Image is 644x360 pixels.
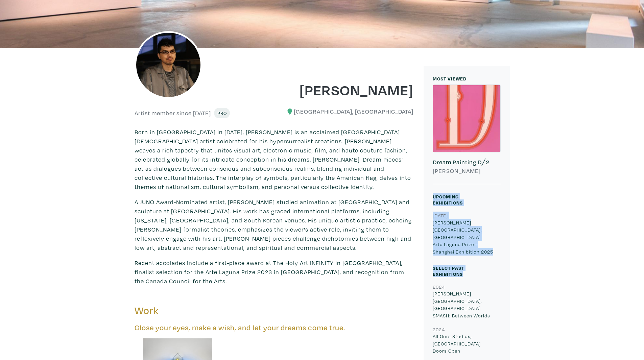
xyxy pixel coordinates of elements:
[135,323,413,332] h5: Close your eyes, make a wish, and let your dreams come true.
[135,258,413,286] p: Recent accolades include a first-place award at The Holy Art INFINITY in [GEOGRAPHIC_DATA], final...
[217,110,227,116] span: Pro
[433,212,448,219] small: [DATE]
[433,219,501,256] p: [PERSON_NAME][GEOGRAPHIC_DATA], [GEOGRAPHIC_DATA] Arte Laguna Prize – Shanghai Exhibition 2025
[433,75,467,82] small: MOST VIEWED
[433,85,501,184] a: Dream Painting D╱2 [PERSON_NAME]
[433,333,501,355] p: All Ours Studios, [GEOGRAPHIC_DATA] Doors Open
[433,167,501,175] h6: [PERSON_NAME]
[135,127,413,191] p: Born in [GEOGRAPHIC_DATA] in [DATE], [PERSON_NAME] is an acclaimed [GEOGRAPHIC_DATA][DEMOGRAPHIC_...
[135,304,269,317] h3: Work
[135,31,202,99] img: phpThumb.php
[135,197,413,252] p: A JUNO Award-Nominated artist, [PERSON_NAME] studied animation at [GEOGRAPHIC_DATA] and sculpture...
[433,265,464,277] small: Select Past Exhibitions
[135,110,211,117] h6: Artist member since [DATE]
[433,193,463,206] small: Upcoming Exhibitions
[433,159,501,166] h6: Dream Painting D╱2
[433,284,445,290] small: 2024
[433,290,501,319] p: [PERSON_NAME][GEOGRAPHIC_DATA], [GEOGRAPHIC_DATA] SMASH: Between Worlds
[433,326,445,333] small: 2024
[279,108,413,115] h6: [GEOGRAPHIC_DATA], [GEOGRAPHIC_DATA]
[279,80,413,99] h1: [PERSON_NAME]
